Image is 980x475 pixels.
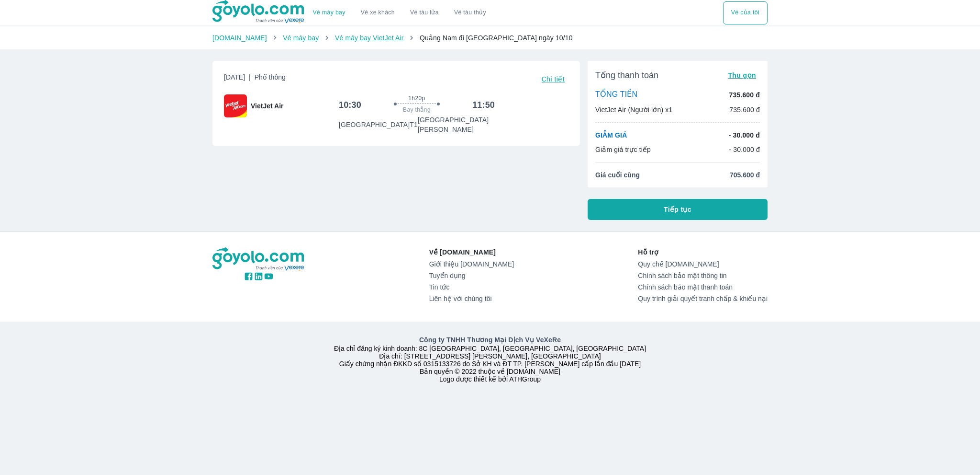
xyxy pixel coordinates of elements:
[305,1,494,24] div: choose transportation mode
[212,247,305,271] img: logo
[283,34,319,42] a: Vé máy bay
[429,272,514,279] a: Tuyển dụng
[214,335,766,345] p: Công ty TNHH Thương Mại Dịch Vụ VeXeRe
[638,283,768,291] a: Chính sách bảo mật thanh toán
[472,99,495,111] h6: 11:50
[361,9,395,16] a: Vé xe khách
[255,73,286,81] span: Phổ thông
[313,9,345,16] a: Vé máy bay
[212,34,267,42] a: [DOMAIN_NAME]
[335,34,403,42] a: Vé máy bay VietJet Air
[212,33,768,43] nav: breadcrumb
[729,90,760,100] p: 735.600 đ
[724,69,760,82] button: Thu gọn
[538,72,568,86] button: Chi tiết
[429,295,514,302] a: Liên hệ với chúng tôi
[595,105,672,115] p: VietJet Air (Người lớn) x1
[723,1,768,24] button: Vé của tôi
[339,99,361,111] h6: 10:30
[224,72,286,86] span: [DATE]
[723,1,768,24] div: choose transportation mode
[638,295,768,302] a: Quy trình giải quyết tranh chấp & khiếu nại
[420,34,573,42] span: Quảng Nam đi [GEOGRAPHIC_DATA] ngày 10/10
[638,260,768,268] a: Quy chế [DOMAIN_NAME]
[730,170,760,180] span: 705.600 đ
[429,247,514,257] p: Về [DOMAIN_NAME]
[249,73,251,81] span: |
[418,115,495,134] p: [GEOGRAPHIC_DATA][PERSON_NAME]
[664,205,691,214] span: Tiếp tục
[251,101,283,111] span: VietJet Air
[429,260,514,268] a: Giới thiệu [DOMAIN_NAME]
[729,130,760,140] p: - 30.000 đ
[728,71,756,79] span: Thu gọn
[595,70,658,81] span: Tổng thanh toán
[595,90,637,100] p: TỔNG TIỀN
[429,283,514,291] a: Tin tức
[595,145,651,154] p: Giảm giá trực tiếp
[729,145,760,154] p: - 30.000 đ
[408,94,425,102] span: 1h20p
[638,272,768,279] a: Chính sách bảo mật thông tin
[729,105,760,115] p: 735.600 đ
[638,247,768,257] p: Hỗ trợ
[402,1,446,24] a: Vé tàu lửa
[595,130,627,140] p: GIẢM GIÁ
[403,106,431,114] span: Bay thẳng
[339,120,418,129] p: [GEOGRAPHIC_DATA] T1
[446,1,494,24] button: Vé tàu thủy
[207,335,773,383] div: Địa chỉ đăng ký kinh doanh: 8C [GEOGRAPHIC_DATA], [GEOGRAPHIC_DATA], [GEOGRAPHIC_DATA] Địa chỉ: [...
[588,199,768,220] button: Tiếp tục
[542,75,565,83] span: Chi tiết
[595,170,640,180] span: Giá cuối cùng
